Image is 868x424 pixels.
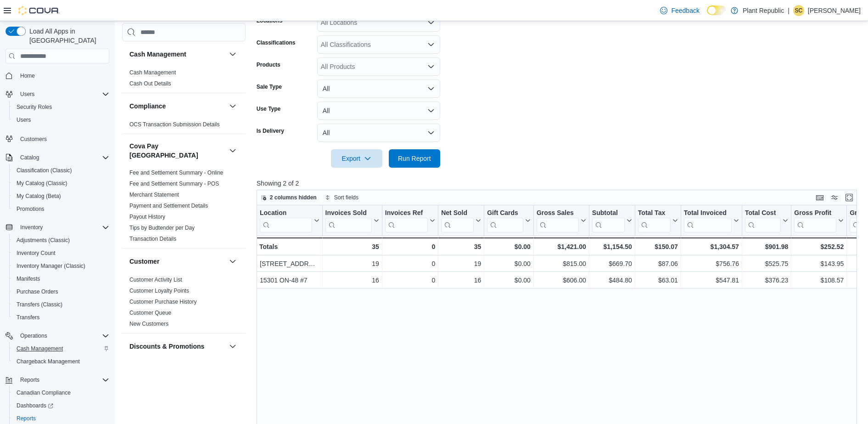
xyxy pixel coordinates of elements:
[13,204,48,215] a: Promotions
[20,154,39,161] span: Catalog
[427,63,435,70] button: Open list of options
[129,121,220,128] a: OCS Transaction Submission Details
[13,299,109,310] span: Transfers (Classic)
[745,275,788,286] div: $376.23
[227,256,238,267] button: Customer
[389,149,440,168] button: Run Report
[441,275,481,286] div: 16
[17,192,61,200] span: My Catalog (Beta)
[671,6,699,15] span: Feedback
[17,275,40,283] span: Manifests
[385,258,435,269] div: 0
[129,257,225,266] button: Customer
[2,69,113,82] button: Home
[9,190,113,203] button: My Catalog (Beta)
[9,247,113,260] button: Inventory Count
[13,356,84,367] a: Chargeback Management
[592,258,632,269] div: $669.70
[441,209,474,232] div: Net Sold
[638,209,678,232] button: Total Tax
[129,214,165,220] a: Payout History
[13,312,109,323] span: Transfers
[321,192,362,203] button: Sort fields
[257,179,863,188] p: Showing 2 of 2
[325,209,371,218] div: Invoices Sold
[17,134,50,145] a: Customers
[17,314,39,321] span: Transfers
[17,374,109,385] span: Reports
[592,241,632,252] div: $1,154.50
[441,241,481,252] div: 35
[129,50,225,59] button: Cash Management
[638,209,671,218] div: Total Tax
[13,312,43,323] a: Transfers
[13,114,109,125] span: Users
[227,341,238,352] button: Discounts & Promotions
[13,114,34,125] a: Users
[336,149,377,168] span: Export
[17,415,36,422] span: Reports
[129,169,224,176] span: Fee and Settlement Summary - Online
[122,119,246,134] div: Compliance
[13,260,89,271] a: Inventory Manager (Classic)
[129,288,189,294] a: Customer Loyalty Points
[129,310,171,316] a: Customer Queue
[17,152,43,163] button: Catalog
[17,89,109,100] span: Users
[385,209,435,232] button: Invoices Ref
[18,6,60,15] img: Cova
[129,235,176,243] span: Transaction Details
[260,209,312,218] div: Location
[638,241,678,252] div: $150.07
[129,102,225,111] button: Compliance
[17,222,109,233] span: Inventory
[129,170,224,176] a: Fee and Settlement Summary - Online
[317,102,440,120] button: All
[17,152,109,163] span: Catalog
[13,286,62,297] a: Purchase Orders
[592,209,625,232] div: Subtotal
[17,180,67,187] span: My Catalog (Classic)
[129,298,197,305] span: Customer Purchase History
[9,311,113,324] button: Transfers
[20,136,47,143] span: Customers
[17,402,53,409] span: Dashboards
[17,167,72,174] span: Classification (Classic)
[129,203,208,209] a: Payment and Settlement Details
[257,105,280,113] label: Use Type
[487,275,531,286] div: $0.00
[257,127,284,135] label: Is Delivery
[129,80,171,87] span: Cash Out Details
[129,224,195,232] span: Tips by Budtender per Day
[13,273,109,284] span: Manifests
[794,241,844,252] div: $252.52
[122,67,246,93] div: Cash Management
[795,5,803,16] span: SC
[17,205,45,213] span: Promotions
[13,165,109,176] span: Classification (Classic)
[129,50,186,59] h3: Cash Management
[331,149,382,168] button: Export
[9,260,113,272] button: Inventory Manager (Classic)
[13,102,56,113] a: Security Roles
[487,209,523,232] div: Gift Card Sales
[129,141,225,160] button: Cova Pay [GEOGRAPHIC_DATA]
[9,386,113,399] button: Canadian Compliance
[17,358,80,365] span: Chargeback Management
[26,27,109,45] span: Load All Apps in [GEOGRAPHIC_DATA]
[844,192,855,203] button: Enter fullscreen
[317,79,440,98] button: All
[427,19,435,26] button: Open list of options
[129,191,179,198] span: Merchant Statement
[385,275,435,286] div: 0
[385,209,428,232] div: Invoices Ref
[13,286,109,297] span: Purchase Orders
[17,345,63,352] span: Cash Management
[684,209,732,218] div: Total Invoiced
[17,330,51,341] button: Operations
[17,374,43,385] button: Reports
[129,309,171,317] span: Customer Queue
[260,209,319,232] button: Location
